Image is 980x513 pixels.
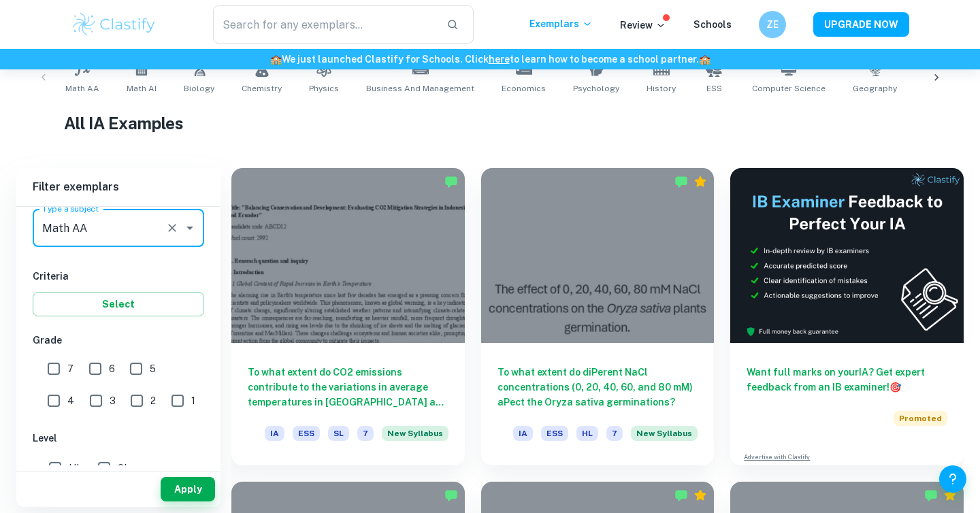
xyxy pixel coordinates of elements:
span: HL [69,461,82,476]
span: 5 [150,361,156,376]
button: Help and Feedback [939,465,966,493]
span: IA [265,426,284,441]
h6: We just launched Clastify for Schools. Click to learn how to become a school partner. [3,52,977,67]
span: Math AA [65,82,99,95]
span: ESS [541,426,568,441]
img: Marked [674,175,688,188]
div: Starting from the May 2026 session, the ESS IA requirements have changed. We created this exempla... [631,426,698,449]
span: 🎯 [889,382,901,393]
span: Chemistry [242,82,282,95]
span: Business and Management [366,82,474,95]
span: 7 [357,426,374,441]
a: here [489,54,510,65]
a: To what extent do CO2 emissions contribute to the variations in average temperatures in [GEOGRAPH... [231,168,465,465]
span: 2 [150,393,156,408]
span: Promoted [894,411,947,426]
span: ESS [706,82,722,95]
a: To what extent do diPerent NaCl concentrations (0, 20, 40, 60, and 80 mM) aPect the Oryza sativa ... [481,168,715,465]
span: 7 [67,361,73,376]
span: 4 [67,393,74,408]
h6: To what extent do CO2 emissions contribute to the variations in average temperatures in [GEOGRAPH... [248,365,448,410]
span: SL [328,426,349,441]
span: 3 [110,393,116,408]
span: 7 [606,426,623,441]
input: Search for any exemplars... [213,5,436,44]
h1: All IA Examples [64,111,917,135]
span: Psychology [573,82,619,95]
h6: Level [33,431,204,446]
button: Open [180,218,199,237]
span: SL [118,461,129,476]
h6: ZE [765,17,781,32]
span: Computer Science [752,82,826,95]
h6: Criteria [33,269,204,284]
a: Advertise with Clastify [744,452,810,462]
span: Geography [853,82,897,95]
img: Marked [444,489,458,502]
img: Marked [674,489,688,502]
div: Premium [693,175,707,188]
span: IA [513,426,533,441]
span: 🏫 [699,54,710,65]
img: Clastify logo [71,11,157,38]
button: Select [33,292,204,316]
h6: Filter exemplars [16,168,220,206]
span: History [647,82,676,95]
h6: To what extent do diPerent NaCl concentrations (0, 20, 40, 60, and 80 mM) aPect the Oryza sativa ... [497,365,698,410]
p: Exemplars [529,16,593,31]
span: HL [576,426,598,441]
span: 1 [191,393,195,408]
button: ZE [759,11,786,38]
div: Premium [943,489,957,502]
button: UPGRADE NOW [813,12,909,37]
span: New Syllabus [631,426,698,441]
span: ESS [293,426,320,441]
span: 6 [109,361,115,376]
button: Apply [161,477,215,501]
span: Physics [309,82,339,95]
a: Schools [693,19,732,30]
a: Want full marks on yourIA? Get expert feedback from an IB examiner!PromotedAdvertise with Clastify [730,168,964,465]
img: Marked [924,489,938,502]
div: Premium [693,489,707,502]
h6: Grade [33,333,204,348]
button: Clear [163,218,182,237]
div: Starting from the May 2026 session, the ESS IA requirements have changed. We created this exempla... [382,426,448,449]
p: Review [620,18,666,33]
h6: Want full marks on your IA ? Get expert feedback from an IB examiner! [747,365,947,395]
span: New Syllabus [382,426,448,441]
span: 🏫 [270,54,282,65]
img: Marked [444,175,458,188]
span: Economics [502,82,546,95]
span: Math AI [127,82,157,95]
span: Biology [184,82,214,95]
label: Type a subject [42,203,99,214]
img: Thumbnail [730,168,964,343]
